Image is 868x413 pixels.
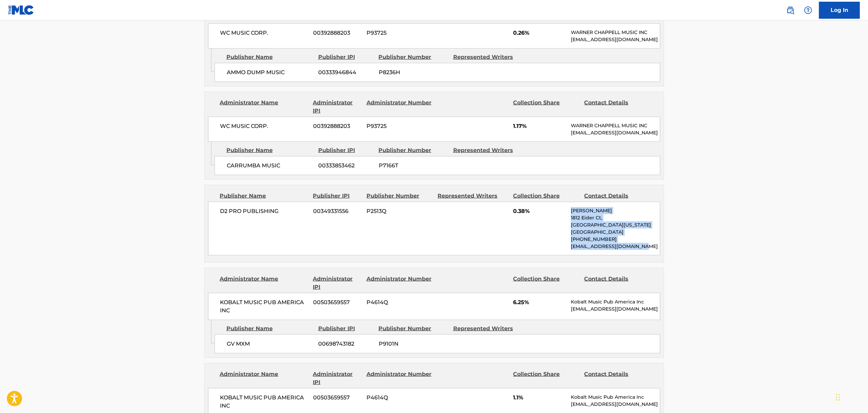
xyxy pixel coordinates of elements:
div: Represented Writers [453,53,523,61]
span: 00698743182 [319,340,374,348]
p: WARNER CHAPPELL MUSIC INC [571,122,660,129]
p: [GEOGRAPHIC_DATA] [571,229,660,236]
span: 00392888203 [313,29,361,37]
div: Administrator Number [367,370,432,386]
span: P93725 [367,122,432,130]
div: Publisher Number [367,192,432,200]
div: Administrator IPI [313,275,361,291]
span: 0.26% [513,29,566,37]
p: WARNER CHAPPELL MUSIC INC [571,29,660,36]
span: 6.25% [513,298,566,307]
span: 00503659557 [313,394,361,402]
div: Collection Share [513,99,579,115]
div: Collection Share [513,275,579,291]
span: 00333946844 [319,68,374,77]
div: Administrator Name [220,99,308,115]
div: Administrator Number [367,275,432,291]
span: WC MUSIC CORP. [220,29,308,37]
a: Log In [819,2,860,19]
div: Represented Writers [453,325,523,333]
span: 1.1% [513,394,566,402]
p: Kobalt Music Pub America Inc [571,298,660,305]
p: [EMAIL_ADDRESS][DOMAIN_NAME] [571,36,660,43]
p: [EMAIL_ADDRESS][DOMAIN_NAME] [571,243,660,250]
span: 1.17% [513,122,566,130]
span: P2513Q [367,207,432,215]
span: KOBALT MUSIC PUB AMERICA INC [220,394,308,410]
iframe: Chat Widget [834,380,868,413]
div: Publisher Number [379,53,448,61]
div: Contact Details [584,370,650,386]
a: Public Search [784,3,797,17]
div: Publisher Number [379,325,448,333]
p: Kobalt Music Pub America Inc [571,394,660,401]
span: P93725 [367,29,432,37]
img: MLC Logo [8,5,34,15]
div: Publisher Name [226,146,313,154]
p: [PERSON_NAME] [571,207,660,214]
img: search [786,6,795,14]
div: Publisher IPI [313,192,361,200]
span: 00392888203 [313,122,361,130]
div: Collection Share [513,192,579,200]
span: AMMO DUMP MUSIC [227,68,313,77]
div: Contact Details [584,99,650,115]
div: Contact Details [584,192,650,200]
p: [EMAIL_ADDRESS][DOMAIN_NAME] [571,401,660,408]
p: [EMAIL_ADDRESS][DOMAIN_NAME] [571,129,660,136]
span: KOBALT MUSIC PUB AMERICA INC [220,298,308,315]
p: [PHONE_NUMBER] [571,236,660,243]
div: Administrator IPI [313,370,361,386]
span: 0.38% [513,207,566,215]
div: Administrator IPI [313,99,361,115]
span: P4614Q [367,394,432,402]
p: [EMAIL_ADDRESS][DOMAIN_NAME] [571,305,660,313]
img: help [804,6,812,14]
span: P7166T [379,162,448,170]
div: Publisher Name [220,192,308,200]
span: P9101N [379,340,448,348]
div: Administrator Name [220,275,308,291]
span: P4614Q [367,298,432,307]
p: 1812 Eider Ct, [571,214,660,221]
span: D2 PRO PUBLISHING [220,207,308,215]
div: Publisher Name [226,325,313,333]
div: Help [801,3,815,17]
div: Publisher IPI [318,146,374,154]
div: Publisher Name [226,53,313,61]
div: Administrator Name [220,370,308,386]
div: Publisher IPI [318,325,374,333]
div: Drag [836,387,840,408]
span: WC MUSIC CORP. [220,122,308,130]
div: Publisher Number [379,146,448,154]
span: 00333853462 [319,162,374,170]
p: [GEOGRAPHIC_DATA][US_STATE] [571,221,660,229]
div: Administrator Number [367,99,432,115]
span: GV MXM [227,340,313,348]
span: CARRUMBA MUSIC [227,162,313,170]
div: Represented Writers [438,192,508,200]
span: 00503659557 [313,298,361,307]
div: Collection Share [513,370,579,386]
div: Publisher IPI [318,53,374,61]
span: 00349331556 [313,207,361,215]
span: P8236H [379,68,448,77]
div: Represented Writers [453,146,523,154]
div: Contact Details [584,275,650,291]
